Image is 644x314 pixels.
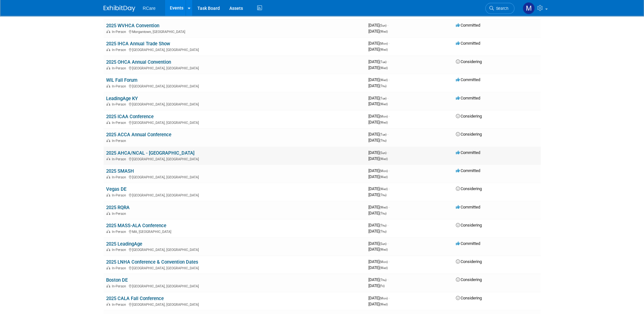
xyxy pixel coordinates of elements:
img: In-Person Event [106,230,110,233]
img: In-Person Event [106,266,110,269]
span: (Wed) [379,303,388,306]
div: [GEOGRAPHIC_DATA], [GEOGRAPHIC_DATA] [106,156,363,161]
span: In-Person [112,175,128,179]
span: (Wed) [379,48,388,51]
span: Committed [456,168,480,173]
span: In-Person [112,212,128,216]
span: [DATE] [368,229,386,234]
span: (Mon) [379,169,388,173]
img: In-Person Event [106,284,110,287]
div: [GEOGRAPHIC_DATA], [GEOGRAPHIC_DATA] [106,265,363,270]
a: 2025 AHCA/NCAL - [GEOGRAPHIC_DATA] [106,150,194,156]
span: (Wed) [379,206,388,209]
span: (Tue) [379,97,386,100]
span: [DATE] [368,174,388,179]
span: Committed [456,205,480,209]
span: - [387,277,388,282]
span: [DATE] [368,296,390,300]
span: (Wed) [379,266,388,270]
span: [DATE] [368,168,390,173]
div: [GEOGRAPHIC_DATA], [GEOGRAPHIC_DATA] [106,192,363,197]
div: [GEOGRAPHIC_DATA], [GEOGRAPHIC_DATA] [106,65,363,70]
span: - [387,59,388,64]
span: (Wed) [379,175,388,179]
span: (Thu) [379,84,386,88]
span: (Wed) [379,30,388,33]
a: 2025 SMASH [106,168,134,174]
img: In-Person Event [106,30,110,33]
img: In-Person Event [106,66,110,69]
span: In-Person [112,139,128,143]
span: (Mon) [379,260,388,264]
span: (Mon) [379,42,388,45]
a: Search [485,3,514,14]
span: [DATE] [368,247,388,252]
span: In-Person [112,266,128,270]
div: [GEOGRAPHIC_DATA], [GEOGRAPHIC_DATA] [106,283,363,288]
span: - [387,241,388,246]
img: ExhibitDay [104,5,135,12]
span: RCare [143,6,156,11]
span: Considering [456,59,482,64]
span: (Thu) [379,193,386,197]
span: (Thu) [379,230,386,233]
a: 2025 RQRA [106,205,130,210]
span: [DATE] [368,205,390,209]
span: - [389,114,390,119]
span: Committed [456,23,480,28]
img: In-Person Event [106,84,110,87]
div: [GEOGRAPHIC_DATA], [GEOGRAPHIC_DATA] [106,47,363,52]
span: - [389,296,390,300]
span: In-Person [112,193,128,197]
span: [DATE] [368,83,386,88]
span: [DATE] [368,132,388,137]
a: 2025 ICAA Conference [106,114,154,119]
span: [DATE] [368,29,388,34]
span: In-Person [112,248,128,252]
a: WIL Fall Forum [106,77,137,83]
span: In-Person [112,48,128,52]
a: Boston DE [106,277,128,283]
span: [DATE] [368,138,386,143]
span: Committed [456,41,480,46]
span: (Wed) [379,121,388,124]
a: 2025 LeadingAge [106,241,142,247]
span: [DATE] [368,277,388,282]
span: In-Person [112,157,128,161]
span: In-Person [112,121,128,125]
div: [GEOGRAPHIC_DATA], [GEOGRAPHIC_DATA] [106,247,363,252]
span: In-Person [112,102,128,106]
img: In-Person Event [106,139,110,142]
span: (Tue) [379,60,386,64]
img: In-Person Event [106,48,110,51]
span: In-Person [112,66,128,70]
span: [DATE] [368,283,385,288]
span: (Tue) [379,133,386,136]
span: (Sun) [379,242,386,246]
a: 2025 IHCA Annual Trade Show [106,41,170,47]
span: [DATE] [368,192,386,197]
span: [DATE] [368,77,390,82]
span: [DATE] [368,101,388,106]
span: (Wed) [379,248,388,251]
span: Considering [456,296,482,300]
span: (Sun) [379,151,386,155]
span: - [389,186,390,191]
img: In-Person Event [106,157,110,160]
span: [DATE] [368,150,388,155]
span: - [387,132,388,137]
span: Considering [456,186,482,191]
span: (Thu) [379,224,386,227]
span: (Thu) [379,212,386,215]
a: 2025 WVHCA Convention [106,23,159,29]
a: Vegas DE [106,186,126,192]
a: 2025 OHCA Annual Convention [106,59,171,65]
span: [DATE] [368,223,388,227]
a: LeadingAge KY [106,96,138,101]
span: [DATE] [368,302,388,306]
span: Committed [456,150,480,155]
img: In-Person Event [106,175,110,178]
a: 2025 ACCA Annual Conference [106,132,171,138]
span: (Sun) [379,24,386,27]
span: [DATE] [368,41,390,46]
